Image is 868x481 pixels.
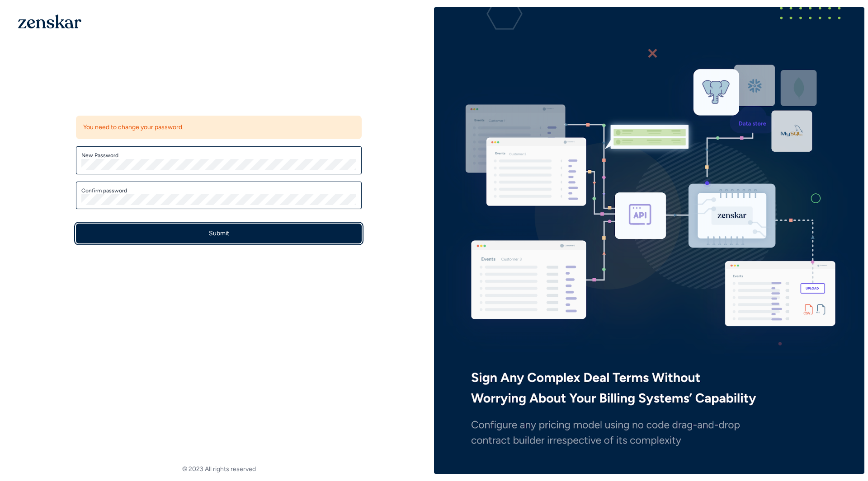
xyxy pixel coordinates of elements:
[81,152,356,159] label: New Password
[18,14,81,28] img: 1OGAJ2xQqyY4LXKgY66KYq0eOWRCkrZdAb3gUhuVAqdWPZE9SRJmCz+oDMSn4zDLXe31Ii730ItAGKgCKgCCgCikA4Av8PJUP...
[76,116,362,139] div: You need to change your password.
[81,187,356,194] label: Confirm password
[76,224,362,243] button: Submit
[4,465,434,474] footer: © 2023 All rights reserved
